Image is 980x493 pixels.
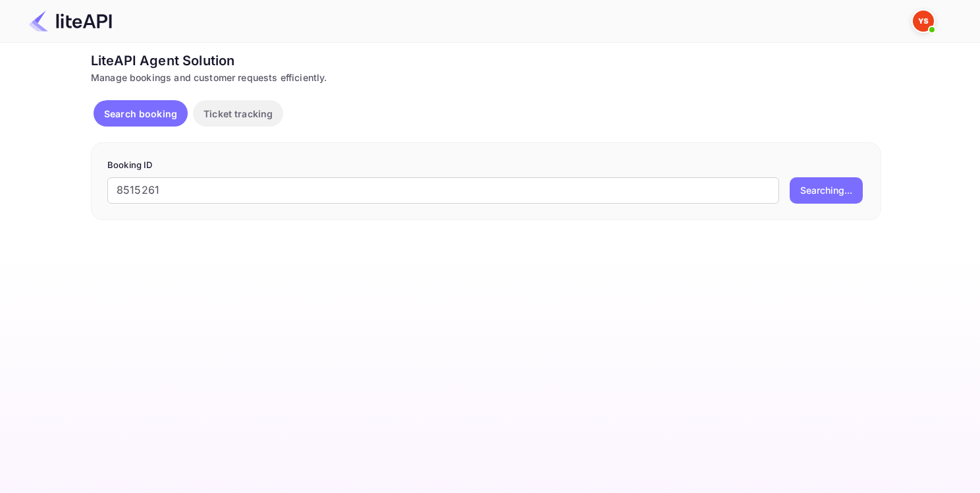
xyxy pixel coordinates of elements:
[204,107,273,121] p: Ticket tracking
[913,11,934,32] img: Yandex Support
[91,51,881,71] div: LiteAPI Agent Solution
[91,71,881,84] div: Manage bookings and customer requests efficiently.
[790,177,863,204] button: Searching...
[104,107,177,121] p: Search booking
[29,11,112,32] img: LiteAPI Logo
[107,159,865,172] p: Booking ID
[107,177,779,204] input: Enter Booking ID (e.g., 63782194)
